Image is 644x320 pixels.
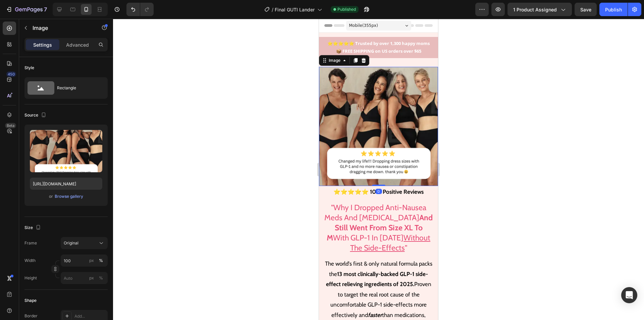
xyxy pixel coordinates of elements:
span: Final GUTI Lander [275,6,315,13]
div: % [99,258,103,264]
button: % [88,274,96,282]
div: Shape [24,298,37,304]
button: px [97,274,105,282]
button: % [88,257,96,265]
div: 450 [6,72,16,77]
input: px% [61,255,108,267]
div: Source [24,111,48,120]
iframe: Design area [319,19,438,320]
button: Save [575,3,597,16]
div: Add... [74,313,106,319]
div: Browse gallery [55,193,83,199]
div: Style [24,65,34,71]
label: Frame [24,240,37,246]
button: 7 [3,3,50,16]
p: Advanced [66,41,89,48]
p: 7 [44,5,47,13]
span: / [272,6,273,13]
div: px [89,258,94,264]
input: px% [61,272,108,284]
button: Publish [599,3,628,16]
button: px [97,257,105,265]
div: Undo/Redo [126,3,154,16]
div: Rectangle [57,80,98,96]
strong: 13 most clinically-backed GLP-1 side-effect relieving ingredients of 2025. [7,252,109,269]
div: Size [24,223,42,232]
span: or [49,192,53,200]
button: Original [61,237,108,249]
div: Border [24,313,38,319]
p: Settings [33,41,52,48]
button: 1 product assigned [507,3,572,16]
span: Published [337,6,356,12]
div: Publish [605,6,622,13]
span: Original [64,240,78,246]
p: Image [33,24,90,32]
label: Width [24,258,36,264]
button: Browse gallery [54,193,84,200]
strong: faster [49,293,63,300]
span: Save [580,7,591,12]
div: Beta [5,123,16,128]
img: preview-image [30,130,102,172]
div: Open Intercom Messenger [621,287,637,303]
div: px [89,275,94,281]
span: 1 product assigned [513,6,557,13]
label: Height [24,275,37,281]
input: https://example.com/image.jpg [30,178,102,190]
div: % [99,275,103,281]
